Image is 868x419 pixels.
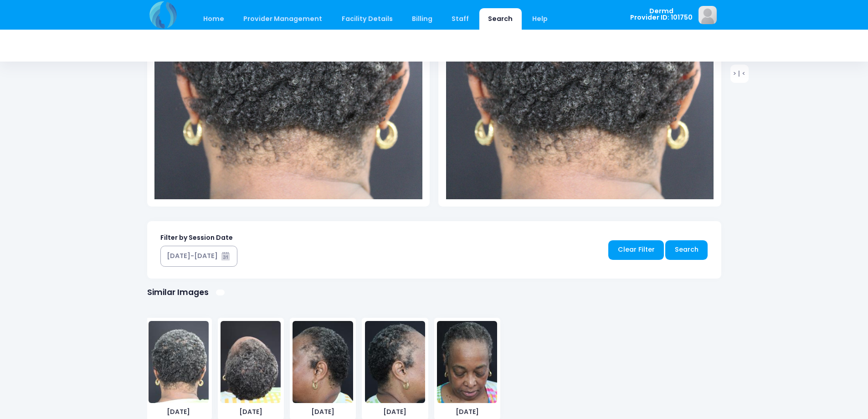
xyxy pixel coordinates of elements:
[699,6,717,24] img: image
[443,8,478,30] a: Staff
[147,288,209,297] h1: Similar Images
[235,8,331,30] a: Provider Management
[437,321,497,403] img: image
[403,8,441,30] a: Billing
[149,407,209,417] span: [DATE]
[365,407,425,417] span: [DATE]
[608,240,664,260] a: Clear Filter
[293,407,353,417] span: [DATE]
[630,8,693,21] span: Dermd Provider ID: 101750
[333,8,401,30] a: Facility Details
[149,321,209,403] img: image
[221,321,281,403] img: image
[523,8,556,30] a: Help
[167,251,218,261] div: [DATE]-[DATE]
[160,233,233,243] label: Filter by Session Date
[730,64,749,83] a: > | <
[365,321,425,403] img: image
[293,321,353,403] img: image
[221,407,281,417] span: [DATE]
[437,407,497,417] span: [DATE]
[479,8,522,30] a: Search
[665,240,708,260] a: Search
[195,8,233,30] a: Home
